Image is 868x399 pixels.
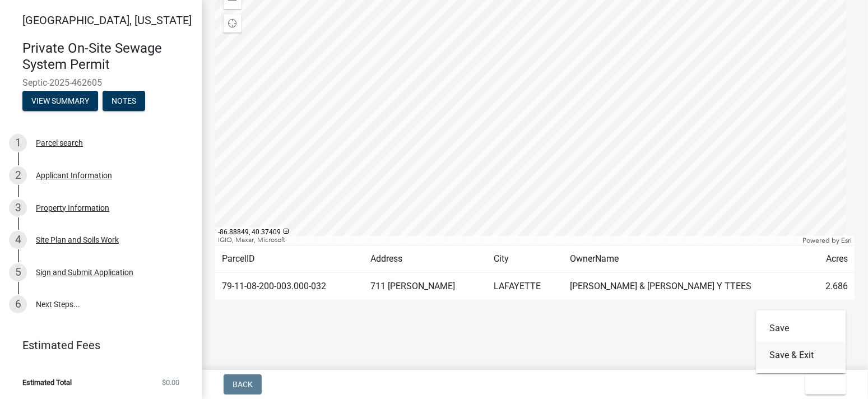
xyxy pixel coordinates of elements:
div: Exit [756,310,846,373]
div: Property Information [36,204,109,212]
div: Find my location [224,15,242,33]
div: Applicant Information [36,171,112,179]
button: Notes [103,91,145,111]
button: View Summary [22,91,98,111]
td: LAFAYETTE [487,273,563,300]
td: City [487,245,563,273]
div: Site Plan and Soils Work [36,236,119,244]
button: Save & Exit [756,342,846,369]
div: 6 [9,295,27,313]
wm-modal-confirm: Summary [22,97,98,106]
a: Esri [841,236,852,244]
span: $0.00 [162,379,179,386]
div: 4 [9,231,27,249]
wm-modal-confirm: Notes [103,97,145,106]
td: [PERSON_NAME] & [PERSON_NAME] Y TTEES [564,273,810,300]
td: 2.686 [809,273,855,300]
td: OwnerName [564,245,810,273]
span: Estimated Total [22,379,72,386]
span: [GEOGRAPHIC_DATA], [US_STATE] [22,13,192,27]
td: 711 [PERSON_NAME] [364,273,488,300]
h4: Private On-Site Sewage System Permit [22,40,193,73]
span: Back [233,380,253,389]
span: Exit [814,380,830,389]
div: Sign and Submit Application [36,268,133,276]
div: 5 [9,263,27,281]
td: ParcelID [215,245,364,273]
div: Parcel search [36,139,83,147]
a: Estimated Fees [9,334,184,356]
div: 2 [9,166,27,184]
button: Save [756,315,846,342]
td: 79-11-08-200-003.000-032 [215,273,364,300]
div: Powered by [800,236,855,245]
div: IGIO, Maxar, Microsoft [215,236,800,245]
td: Acres [809,245,855,273]
div: 3 [9,199,27,217]
span: Septic-2025-462605 [22,77,179,88]
td: Address [364,245,488,273]
div: 1 [9,134,27,152]
button: Back [224,374,262,395]
button: Exit [805,374,846,395]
